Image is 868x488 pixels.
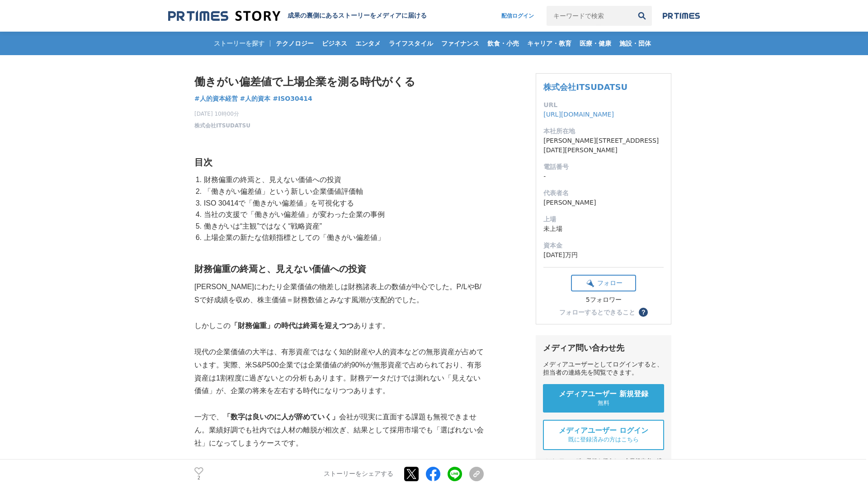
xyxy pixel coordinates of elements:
[598,399,609,407] span: 無料
[543,384,664,413] a: メディアユーザー 新規登録 無料
[543,250,664,260] dd: [DATE]万円
[640,309,646,315] span: ？
[639,308,648,317] button: ？
[202,209,484,221] li: 当社の支援で「働きがい偏差値」が変わった企業の事例
[543,188,664,198] dt: 代表者名
[240,94,271,103] a: #人的資本
[524,39,575,47] span: キャリア・教育
[168,10,427,22] a: 成果の裏側にあるストーリーをメディアに届ける 成果の裏側にあるストーリーをメディアに届ける
[194,157,212,167] strong: 目次
[194,281,484,307] p: [PERSON_NAME]にわたり企業価値の物差しは財務諸表上の数値が中心でした。P/LやB/Sで好成績を収め、株主価値＝財務数値とみなす風潮が支配的でした。
[288,12,427,20] h2: 成果の裏側にあるストーリーをメディアに届ける
[385,39,437,47] span: ライフスタイル
[272,39,317,47] span: テクノロジー
[273,94,312,103] span: #ISO30414
[632,6,652,26] button: 検索
[571,275,636,291] button: フォロー
[194,110,250,118] span: [DATE] 10時00分
[194,319,484,333] p: しかしこの あります。
[543,111,614,118] a: [URL][DOMAIN_NAME]
[492,6,543,26] a: 配信ログイン
[352,32,384,55] a: エンタメ
[352,39,384,47] span: エンタメ
[484,39,523,47] span: 飲食・小売
[168,10,280,22] img: 成果の裏側にあるストーリーをメディアに届ける
[543,198,664,207] dd: [PERSON_NAME]
[240,94,271,103] span: #人的資本
[559,389,648,399] span: メディアユーザー 新規登録
[202,232,484,244] li: 上場企業の新たな信頼指標としての「働きがい偏差値」
[543,172,664,181] dd: -
[202,221,484,232] li: 働きがいは“主観”ではなく“戦略資産”
[663,12,700,19] img: prtimes
[543,162,664,172] dt: 電話番号
[559,426,648,436] span: メディアユーザー ログイン
[524,32,575,55] a: キャリア・教育
[318,32,351,55] a: ビジネス
[543,343,664,353] div: メディア問い合わせ先
[568,436,639,444] span: 既に登録済みの方はこちら
[231,322,354,329] strong: 「財務偏重」の時代は終焉を迎えつつ
[543,420,664,450] a: メディアユーザー ログイン 既に登録済みの方はこちら
[543,361,664,377] div: メディアユーザーとしてログインすると、担当者の連絡先を閲覧できます。
[272,32,317,55] a: テクノロジー
[194,122,250,130] a: 株式会社ITSUDATSU
[559,309,635,315] div: フォローするとできること
[324,470,393,478] p: ストーリーをシェアする
[438,39,483,47] span: ファイナンス
[273,94,312,103] a: #ISO30414
[484,32,523,55] a: 飲食・小売
[194,264,366,274] strong: 財務偏重の終焉と、見えない価値への投資
[571,296,636,304] div: 5フォロワー
[202,197,484,209] li: ISO 30414で「働きがい偏差値」を可視化する
[543,215,664,224] dt: 上場
[543,224,664,234] dd: 未上場
[194,476,203,480] p: 2
[194,73,484,90] h1: 働きがい偏差値で上場企業を測る時代がくる
[576,39,615,47] span: 医療・健康
[543,127,664,136] dt: 本社所在地
[223,413,339,421] strong: 「数字は良いのに人が辞めていく」
[194,94,238,103] span: #人的資本経営
[194,346,484,398] p: 現代の企業価値の大半は、有形資産ではなく知的財産や人的資本などの無形資産が占めています。実際、米S&P500企業では企業価値の約90%が無形資産で占められており、有形資産は1割程度に過ぎないとの...
[202,186,484,197] li: 「働きがい偏差値」という新しい企業価値評価軸
[202,174,484,186] li: 財務偏重の終焉と、見えない価値への投資
[385,32,437,55] a: ライフスタイル
[616,32,655,55] a: 施設・団体
[547,6,632,26] input: キーワードで検索
[543,82,627,92] a: 株式会社ITSUDATSU
[616,39,655,47] span: 施設・団体
[194,94,238,103] a: #人的資本経営
[576,32,615,55] a: 医療・健康
[318,39,351,47] span: ビジネス
[543,136,664,155] dd: [PERSON_NAME][STREET_ADDRESS][DATE][PERSON_NAME]
[543,100,664,110] dt: URL
[438,32,483,55] a: ファイナンス
[543,241,664,250] dt: 資本金
[194,411,484,450] p: 一方で、 会社が現実に直面する課題も無視できません。業績好調でも社内では人材の離脱が相次ぎ、結果として採用市場でも「選ばれない会社」になってしまうケースです。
